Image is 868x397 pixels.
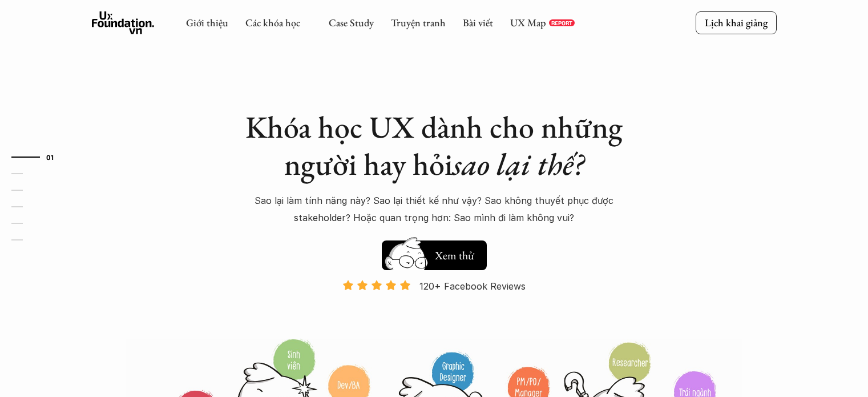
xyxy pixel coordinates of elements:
p: Sao lại làm tính năng này? Sao lại thiết kế như vậy? Sao không thuyết phục được stakeholder? Hoặc... [235,192,634,227]
a: UX Map [510,16,546,29]
h1: Khóa học UX dành cho những người hay hỏi [235,109,634,183]
em: sao lại thế? [453,144,584,184]
h5: Xem thử [433,247,475,263]
a: Truyện tranh [391,16,446,29]
a: Các khóa học [245,16,300,29]
p: REPORT [551,19,572,26]
a: Bài viết [463,16,493,29]
strong: 01 [46,153,54,161]
p: Lịch khai giảng [705,16,768,29]
a: Case Study [329,16,374,29]
a: Giới thiệu [186,16,228,29]
a: 01 [11,150,66,164]
a: 120+ Facebook Reviews [333,279,536,337]
a: Xem thử [382,235,487,270]
p: 120+ Facebook Reviews [419,278,526,295]
a: Lịch khai giảng [696,11,777,34]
